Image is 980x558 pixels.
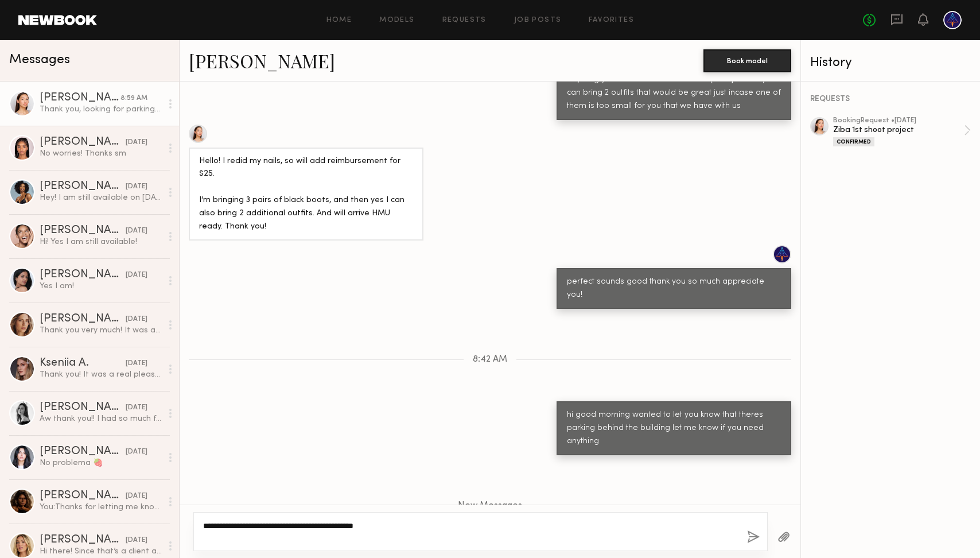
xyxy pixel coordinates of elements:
[40,237,162,247] div: Hi! Yes I am still available!
[40,402,126,413] div: [PERSON_NAME]
[126,270,147,281] div: [DATE]
[40,281,162,292] div: Yes I am!
[40,369,162,380] div: Thank you! It was a real pleasure working with amazing team, so professional and welcoming. I tru...
[703,49,791,72] button: Book model
[40,148,162,159] div: No worries! Thanks sm
[567,409,781,448] div: hi good morning wanted to let you know that theres parking behind the building let me know if you...
[326,17,352,24] a: Home
[126,314,147,325] div: [DATE]
[9,53,70,67] span: Messages
[126,535,147,546] div: [DATE]
[199,155,413,234] div: Hello! I redid my nails, so will add reimbursement for $25. I’m bringing 3 pairs of black boots, ...
[473,355,507,365] span: 8:42 AM
[189,48,335,73] a: [PERSON_NAME]
[40,534,126,546] div: [PERSON_NAME]
[40,181,126,192] div: [PERSON_NAME]
[833,117,964,125] div: booking Request • [DATE]
[126,491,147,502] div: [DATE]
[40,358,126,369] div: Kseniia A.
[442,17,487,24] a: Requests
[40,458,162,468] div: No problema 🍓
[40,446,126,458] div: [PERSON_NAME]
[567,276,781,302] div: perfect sounds good thank you so much appreciate you!
[126,137,147,148] div: [DATE]
[833,137,874,146] div: Confirmed
[126,402,147,413] div: [DATE]
[703,55,791,65] a: Book model
[126,181,147,192] div: [DATE]
[810,95,971,103] div: REQUESTS
[514,17,562,24] a: Job Posts
[40,92,120,104] div: [PERSON_NAME]
[833,125,964,135] div: Ziba 1st shoot project
[379,17,414,24] a: Models
[126,226,147,237] div: [DATE]
[40,502,162,513] div: You: Thanks for letting me know [PERSON_NAME] - that would be over budget for us but will keep it...
[40,137,126,148] div: [PERSON_NAME]
[40,225,126,237] div: [PERSON_NAME]
[126,358,147,369] div: [DATE]
[458,501,522,511] span: New Messages
[567,60,781,113] div: Hi just wanted to check in and make sure if there was anything you needed from us before [DATE]?A...
[833,117,971,146] a: bookingRequest •[DATE]Ziba 1st shoot projectConfirmed
[810,56,971,69] div: History
[40,192,162,203] div: Hey! I am still available on [DATE] Best, Alyssa
[40,413,162,424] div: Aw thank you!! I had so much fun!
[589,17,634,24] a: Favorites
[120,93,147,104] div: 8:59 AM
[40,104,162,115] div: Thank you, looking for parking now! Off of Union?
[40,325,162,336] div: Thank you very much! It was an absolute pleasure to work with you, you guys are amazing! Hope to ...
[126,447,147,458] div: [DATE]
[40,269,126,281] div: [PERSON_NAME]
[40,313,126,325] div: [PERSON_NAME]
[40,546,162,557] div: Hi there! Since that’s a client account link I can’t open it! I believe you can request an option...
[40,490,126,502] div: [PERSON_NAME]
